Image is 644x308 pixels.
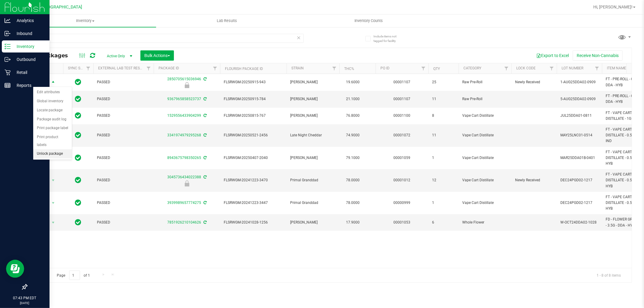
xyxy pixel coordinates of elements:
span: Hi, [PERSON_NAME]! [593,5,633,9]
span: Sync from Compliance System [203,201,207,205]
li: Unlock package [33,149,72,158]
p: Reports [11,82,47,89]
button: Export to Excel [532,50,573,61]
button: Receive Non-Cannabis [573,50,623,61]
span: 78.0000 [343,198,363,207]
span: [PERSON_NAME] [290,220,336,225]
span: 79.1000 [343,154,363,162]
span: PASSED [97,155,150,161]
p: Inbound [11,30,47,37]
inline-svg: Inventory [5,43,11,49]
span: 11 [432,132,455,138]
span: MAY25LNC01-0514 [560,132,598,138]
span: PASSED [97,79,150,85]
span: PASSED [97,220,150,225]
span: Vape Cart Distillate [462,155,508,161]
span: 5-AUG25DDA02-0909 [560,96,598,102]
span: Page of 1 [52,271,95,280]
span: [PERSON_NAME] [290,113,336,119]
span: Whole Flower [462,220,508,225]
span: PASSED [97,113,150,119]
span: Primal Granddad [290,200,336,206]
p: Inventory [11,43,47,50]
a: 00001059 [394,156,411,160]
div: Newly Received [153,82,221,88]
a: Inventory [14,14,156,27]
inline-svg: Retail [5,69,11,75]
span: PASSED [97,132,150,138]
span: In Sync [75,131,82,139]
span: Sync from Compliance System [203,220,207,224]
inline-svg: Outbound [5,56,11,62]
span: Include items not tagged for facility [373,34,404,43]
li: Package audit log [33,115,72,124]
span: DEC24PGD02-1217 [560,200,598,206]
span: Raw Pre-Roll [462,96,508,102]
span: DEC24PGD02-1217 [560,177,598,183]
span: PASSED [97,96,150,102]
span: 17.9000 [343,218,363,227]
p: 07:43 PM EDT [3,295,47,301]
a: 9367965858523737 [167,97,201,101]
span: 21.1000 [343,95,363,103]
span: FLSRWGM-20250815-767 [224,113,283,119]
span: 25 [432,79,455,85]
a: 00001072 [394,133,411,137]
a: 1529556433904299 [167,113,201,118]
a: Strain [291,66,304,70]
a: 3045736434022388 [167,175,201,179]
li: Global inventory [33,97,72,106]
span: 1-AUG25DDA02-0909 [560,79,598,85]
span: FLSRWGM-20250407-2040 [224,155,283,161]
a: Filter [144,63,154,74]
span: 6 [432,220,455,225]
a: Lock Code [516,66,536,70]
span: Bulk Actions [144,53,170,58]
span: Sync from Compliance System [203,156,207,160]
span: 78.0000 [343,176,363,185]
a: Flourish Package ID [225,67,263,71]
p: Analytics [11,17,47,24]
span: 19.6000 [343,78,363,87]
a: THC% [344,67,354,71]
span: Late Night Cheddar [290,132,336,138]
span: Inventory Counts [346,18,391,24]
a: PO ID [380,66,389,70]
inline-svg: Analytics [5,17,11,24]
span: [PERSON_NAME] [290,155,336,161]
span: Vape Cart Distillate [462,200,508,206]
span: PASSED [97,177,150,183]
span: Raw Pre-Roll [462,79,508,85]
span: FLSRWGM-20250915-784 [224,96,283,102]
span: Primal Granddad [290,177,336,183]
a: 3341974979295268 [167,133,201,137]
a: Lot Number [562,66,583,70]
button: Bulk Actions [140,50,174,61]
span: 1 [432,155,455,161]
li: Print package label [33,124,72,133]
a: Filter [83,63,93,74]
span: PASSED [97,200,150,206]
a: Package ID [159,66,179,70]
a: 00001053 [394,220,411,224]
a: Filter [592,63,602,74]
span: Sync from Compliance System [203,133,207,137]
span: MAR25DDA01B-0401 [560,155,598,161]
a: 00001107 [394,80,411,84]
span: select [50,199,57,207]
span: Sync from Compliance System [203,113,207,118]
span: FLSRWGM-20241223-3447 [224,200,283,206]
span: In Sync [75,78,82,86]
span: In Sync [75,154,82,162]
span: [GEOGRAPHIC_DATA] [41,5,82,10]
span: In Sync [75,218,82,227]
p: Outbound [11,56,47,63]
span: select [50,218,57,227]
span: Sync from Compliance System [203,175,207,179]
a: Filter [501,63,511,74]
div: Newly Received [153,180,221,186]
a: 00001012 [394,178,411,182]
span: JUL25DDA01-0811 [560,113,598,119]
inline-svg: Reports [5,82,11,88]
span: 76.8000 [343,111,363,120]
